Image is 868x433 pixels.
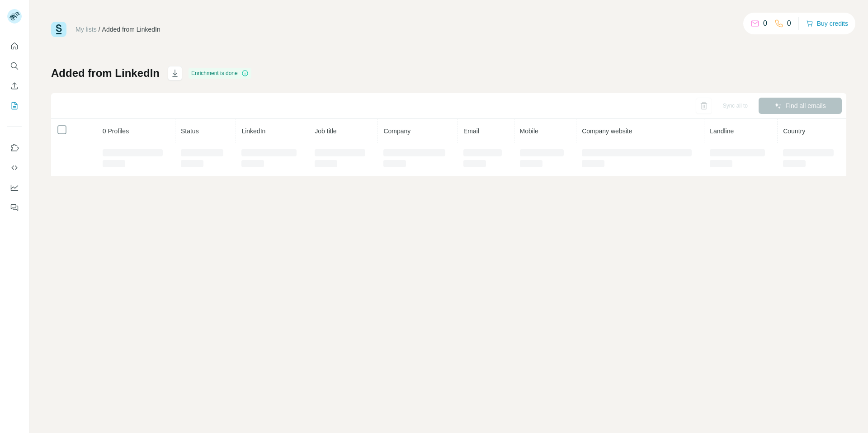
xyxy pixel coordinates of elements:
[7,78,22,94] button: Enrich CSV
[315,127,336,135] span: Job title
[7,98,22,114] button: My lists
[102,25,160,34] div: Added from LinkedIn
[7,199,22,216] button: Feedback
[463,127,479,135] span: Email
[51,22,66,37] img: Surfe Logo
[181,127,199,135] span: Status
[7,140,22,156] button: Use Surfe on LinkedIn
[582,127,632,135] span: Company website
[241,127,265,135] span: LinkedIn
[7,179,22,196] button: Dashboard
[520,127,538,135] span: Mobile
[7,38,22,54] button: Quick start
[103,127,129,135] span: 0 Profiles
[383,127,410,135] span: Company
[7,160,22,176] button: Use Surfe API
[787,18,791,29] p: 0
[75,26,97,33] a: My lists
[99,25,100,34] li: /
[710,127,734,135] span: Landline
[783,127,805,135] span: Country
[763,18,767,29] p: 0
[51,66,160,80] h1: Added from LinkedIn
[189,68,251,79] div: Enrichment is done
[7,58,22,74] button: Search
[806,17,848,30] button: Buy credits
